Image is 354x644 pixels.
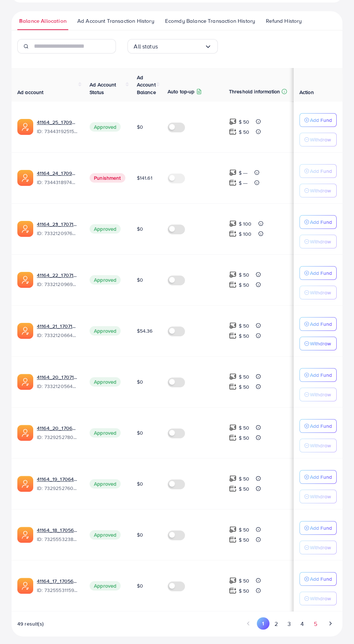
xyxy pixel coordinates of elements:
button: Withdraw [299,388,337,401]
span: ID: 7344318974215340033 [37,179,78,186]
p: $ 100 [239,219,252,228]
p: Add Fund [310,575,332,583]
p: Withdraw [310,492,331,501]
img: top-up amount [229,220,237,227]
button: Go to page 3 [283,617,296,631]
button: Go to page 1 [257,617,269,630]
button: Withdraw [299,439,337,452]
span: Approved [90,530,121,539]
div: Search for option [128,39,218,54]
p: $ 50 [239,525,250,534]
button: Add Fund [299,164,337,178]
button: Add Fund [299,521,337,535]
span: ID: 7325553238722314241 [37,536,78,543]
div: <span class='underline'>41164_21_1707142387585</span></br>7332120664427642882 [37,323,78,339]
div: <span class='underline'>41164_23_1707142475983</span></br>7332120976240689154 [37,221,78,237]
div: <span class='underline'>41164_19_1706474666940</span></br>7329252760468127746 [37,475,78,492]
button: Withdraw [299,490,337,503]
button: Add Fund [299,368,337,382]
span: Approved [90,326,121,336]
img: ic-ads-acc.e4c84228.svg [17,425,33,441]
p: $ 50 [239,536,250,544]
span: Approved [90,428,121,438]
p: Add Fund [310,167,332,175]
img: top-up amount [229,118,237,125]
img: top-up amount [229,577,237,584]
img: top-up amount [229,281,237,289]
div: <span class='underline'>41164_22_1707142456408</span></br>7332120969684811778 [37,272,78,288]
p: $ 50 [239,434,250,442]
span: Approved [90,377,121,387]
img: top-up amount [229,322,237,329]
span: Balance Allocation [19,17,66,25]
button: Withdraw [299,592,337,605]
p: Withdraw [310,237,331,246]
img: top-up amount [229,169,237,176]
p: $ --- [239,179,248,187]
div: <span class='underline'>41164_20_1706474683598</span></br>7329252780571557890 [37,425,78,441]
button: Add Fund [299,419,337,433]
img: top-up amount [229,424,237,431]
p: Add Fund [310,320,332,328]
p: Withdraw [310,135,331,144]
p: $ 50 [239,423,250,432]
span: ID: 7332120664427642882 [37,332,78,339]
span: $0 [137,531,143,538]
img: ic-ads-acc.e4c84228.svg [17,221,33,237]
span: Approved [90,479,121,489]
div: <span class='underline'>41164_20_1707142368069</span></br>7332120564271874049 [37,374,78,390]
button: Withdraw [299,286,337,299]
p: Add Fund [310,116,332,124]
input: Search for option [158,41,204,52]
img: ic-ads-acc.e4c84228.svg [17,272,33,288]
p: $ 50 [239,118,250,126]
button: Add Fund [299,266,337,280]
button: Withdraw [299,235,337,248]
span: $0 [137,429,143,436]
a: 41164_23_1707142475983 [37,221,78,228]
p: $ 50 [239,270,250,279]
span: Punishment [90,173,125,183]
p: $ 100 [239,230,252,238]
span: Ad Account Status [90,81,116,95]
p: $ 50 [239,321,250,330]
span: ID: 7332120969684811778 [37,281,78,288]
a: 41164_22_1707142456408 [37,272,78,279]
p: Withdraw [310,441,331,450]
span: $0 [137,276,143,283]
span: ID: 7325553115980349442 [37,587,78,594]
span: $141.61 [137,174,152,182]
p: Add Fund [310,269,332,277]
p: Auto top-up [168,87,195,96]
p: Add Fund [310,524,332,532]
span: Approved [90,581,121,590]
span: Ad Account Transaction History [77,17,154,25]
a: 41164_20_1706474683598 [37,425,78,432]
span: ID: 7332120976240689154 [37,230,78,237]
div: <span class='underline'>41164_17_1705613281037</span></br>7325553115980349442 [37,577,78,594]
span: ID: 7344319251534069762 [37,128,78,135]
img: top-up amount [229,536,237,543]
a: 41164_24_1709982576916 [37,170,78,177]
span: $0 [137,480,143,487]
span: Refund History [266,17,302,25]
p: Withdraw [310,186,331,195]
button: Withdraw [299,133,337,146]
a: 41164_25_1709982599082 [37,119,78,126]
span: 49 result(s) [17,620,44,627]
p: Withdraw [310,339,331,348]
span: $0 [137,123,143,131]
p: $ 50 [239,383,250,391]
p: $ --- [239,169,248,177]
p: $ 50 [239,587,250,595]
a: 41164_17_1705613281037 [37,577,78,585]
p: $ 50 [239,576,250,585]
ul: Pagination [242,617,337,631]
p: Withdraw [310,288,331,297]
button: Go to page 2 [269,617,282,631]
a: 41164_20_1707142368069 [37,374,78,381]
img: top-up amount [229,271,237,278]
p: Add Fund [310,422,332,430]
span: Ad Account Balance [137,74,156,96]
img: ic-ads-acc.e4c84228.svg [17,578,33,594]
